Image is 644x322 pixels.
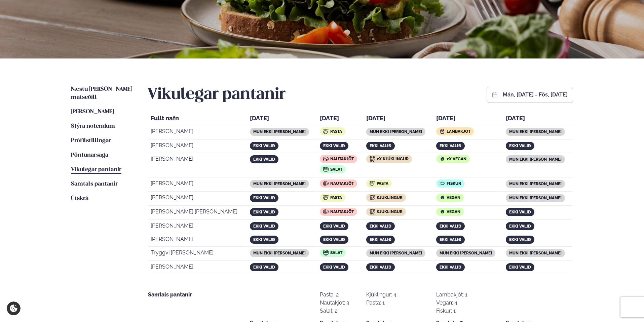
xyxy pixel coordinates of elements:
[71,180,118,188] a: Samtals pantanir
[253,237,275,242] span: ekki valið
[71,85,134,102] a: Næstu [PERSON_NAME] matseðill
[509,251,562,255] span: mun ekki [PERSON_NAME]
[370,129,422,134] span: mun ekki [PERSON_NAME]
[377,157,409,161] span: 2x Kjúklingur
[377,181,388,186] span: Pasta
[148,140,247,153] td: [PERSON_NAME]
[364,113,433,125] th: [DATE]
[148,247,247,261] td: Tryggvi [PERSON_NAME]
[503,113,572,125] th: [DATE]
[253,144,275,148] span: ekki valið
[503,92,568,97] button: mán, [DATE] - fös, [DATE]
[330,129,342,134] span: Pasta
[148,126,247,139] td: [PERSON_NAME]
[330,167,342,172] span: Salat
[509,182,562,186] span: mun ekki [PERSON_NAME]
[148,291,192,298] strong: Samtals pantanir
[253,182,306,186] span: mun ekki [PERSON_NAME]
[71,137,111,145] a: Prófílstillingar
[148,113,247,125] th: Fullt nafn
[148,154,247,177] td: [PERSON_NAME]
[323,156,329,162] img: icon img
[440,156,445,162] img: icon img
[320,299,349,307] div: Nautakjöt: 3
[253,129,306,134] span: mun ekki [PERSON_NAME]
[509,237,531,242] span: ekki valið
[71,195,88,203] a: Útskrá
[253,265,275,270] span: ekki valið
[440,237,461,242] span: ekki valið
[447,157,466,161] span: 2x Vegan
[377,195,403,200] span: Kjúklingur
[323,167,329,172] img: icon img
[377,209,403,214] span: Kjúklingur
[370,156,375,162] img: icon img
[370,237,391,242] span: ekki valið
[253,251,306,255] span: mun ekki [PERSON_NAME]
[71,123,115,129] span: Stýra notendum
[7,301,21,315] a: Cookie settings
[436,291,467,299] div: Lambakjöt: 1
[440,265,461,270] span: ekki valið
[440,251,492,255] span: mun ekki [PERSON_NAME]
[509,196,562,200] span: mun ekki [PERSON_NAME]
[320,307,349,315] div: Salat: 2
[440,195,445,200] img: icon img
[447,129,470,134] span: Lambakjöt
[509,144,531,148] span: ekki valið
[323,237,345,242] span: ekki valið
[370,251,422,255] span: mun ekki [PERSON_NAME]
[509,224,531,229] span: ekki valið
[71,122,115,130] a: Stýra notendum
[366,291,396,299] div: Kjúklingur: 4
[323,250,329,255] img: icon img
[323,195,329,200] img: icon img
[253,224,275,229] span: ekki valið
[433,113,503,125] th: [DATE]
[436,299,467,307] div: Vegan: 4
[71,152,108,158] span: Pöntunarsaga
[330,181,354,186] span: Nautakjöt
[370,224,391,229] span: ekki valið
[509,129,562,134] span: mun ekki [PERSON_NAME]
[330,157,354,161] span: Nautakjöt
[440,144,461,148] span: ekki valið
[253,196,275,200] span: ekki valið
[440,209,445,214] img: icon img
[317,113,363,125] th: [DATE]
[320,291,349,299] div: Pasta: 2
[71,166,121,174] a: Vikulegar pantanir
[330,195,342,200] span: Pasta
[247,113,316,125] th: [DATE]
[447,209,460,214] span: Vegan
[447,195,460,200] span: Vegan
[323,224,345,229] span: ekki valið
[71,108,114,116] a: [PERSON_NAME]
[253,210,275,214] span: ekki valið
[71,86,132,100] span: Næstu [PERSON_NAME] matseðill
[71,151,108,159] a: Pöntunarsaga
[509,265,531,270] span: ekki valið
[447,181,461,186] span: Fiskur
[148,220,247,233] td: [PERSON_NAME]
[323,129,329,134] img: icon img
[330,250,342,255] span: Salat
[148,234,247,247] td: [PERSON_NAME]
[71,138,111,144] span: Prófílstillingar
[148,192,247,206] td: [PERSON_NAME]
[370,144,391,148] span: ekki valið
[148,206,247,220] td: [PERSON_NAME] [PERSON_NAME]
[148,178,247,192] td: [PERSON_NAME]
[440,181,445,186] img: icon img
[148,261,247,274] td: [PERSON_NAME]
[509,210,531,214] span: ekki valið
[323,265,345,270] span: ekki valið
[253,157,275,162] span: ekki valið
[71,109,114,115] span: [PERSON_NAME]
[71,196,88,201] span: Útskrá
[71,181,118,187] span: Samtals pantanir
[370,181,375,186] img: icon img
[323,209,329,214] img: icon img
[147,85,286,104] h2: Vikulegar pantanir
[366,299,396,307] div: Pasta: 1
